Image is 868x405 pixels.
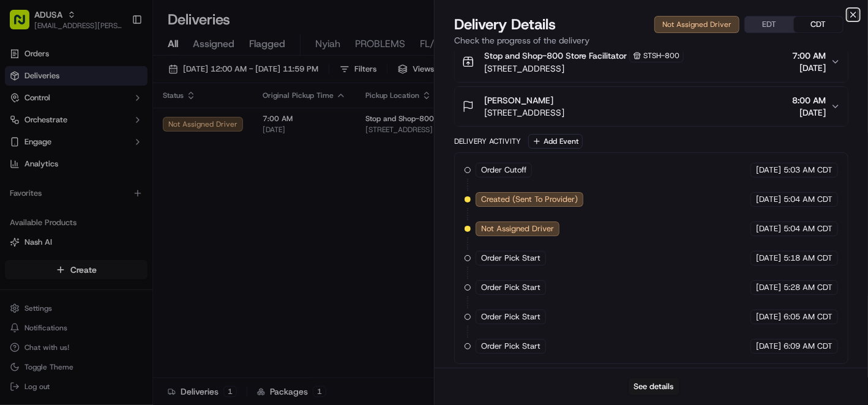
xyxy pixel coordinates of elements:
span: [DATE] [756,165,781,176]
span: [DATE] [756,341,781,352]
span: Order Cutoff [481,165,526,176]
a: 💻API Documentation [99,173,201,195]
span: 5:18 AM CDT [784,253,832,264]
span: Order Pick Start [481,282,541,293]
span: [PERSON_NAME] [484,94,553,106]
div: We're available if you need us! [42,129,155,139]
span: [STREET_ADDRESS] [484,62,684,75]
span: [STREET_ADDRESS] [484,106,564,119]
span: [DATE] [756,311,781,322]
span: [DATE] [792,106,826,119]
div: 💻 [103,179,113,188]
span: Order Pick Start [481,311,541,322]
span: Delivery Details [454,15,556,34]
span: 5:03 AM CDT [784,165,832,176]
button: See details [629,378,679,395]
span: 5:04 AM CDT [784,223,832,234]
span: [DATE] [792,62,826,74]
a: 📗Knowledge Base [7,173,99,195]
div: Delivery Activity [454,136,521,146]
button: [PERSON_NAME][STREET_ADDRESS]8:00 AM[DATE] [455,87,848,126]
span: 6:09 AM CDT [784,341,832,352]
input: Got a question? Start typing here... [32,79,220,92]
span: Stop and Shop-800 Store Facilitator [484,50,627,62]
p: Welcome 👋 [12,49,223,69]
img: 1736555255976-a54dd68f-1ca7-489b-9aae-adbdc363a1c4 [12,117,34,139]
span: 6:05 AM CDT [784,311,832,322]
button: EDT [745,17,794,32]
button: CDT [794,17,843,32]
span: Not Assigned Driver [481,223,554,234]
span: 7:00 AM [792,50,826,62]
span: Order Pick Start [481,341,541,352]
div: Start new chat [42,117,201,129]
span: 5:28 AM CDT [784,282,832,293]
span: API Documentation [116,177,196,190]
button: Add Event [528,134,583,149]
span: Knowledge Base [24,177,94,190]
span: Order Pick Start [481,253,541,264]
span: [DATE] [756,194,781,205]
button: Stop and Shop-800 Store FacilitatorSTSH-800[STREET_ADDRESS]7:00 AM[DATE] [455,42,848,82]
div: 📗 [12,179,22,188]
span: [DATE] [756,223,781,234]
span: STSH-800 [643,51,679,61]
span: 5:04 AM CDT [784,194,832,205]
button: Start new chat [208,121,223,135]
span: 8:00 AM [792,94,826,106]
img: Nash [12,12,37,37]
span: Pylon [122,207,148,217]
span: [DATE] [756,282,781,293]
a: Powered byPylon [86,207,148,217]
p: Check the progress of the delivery [454,34,848,46]
span: [DATE] [756,253,781,264]
span: Created (Sent To Provider) [481,194,578,205]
